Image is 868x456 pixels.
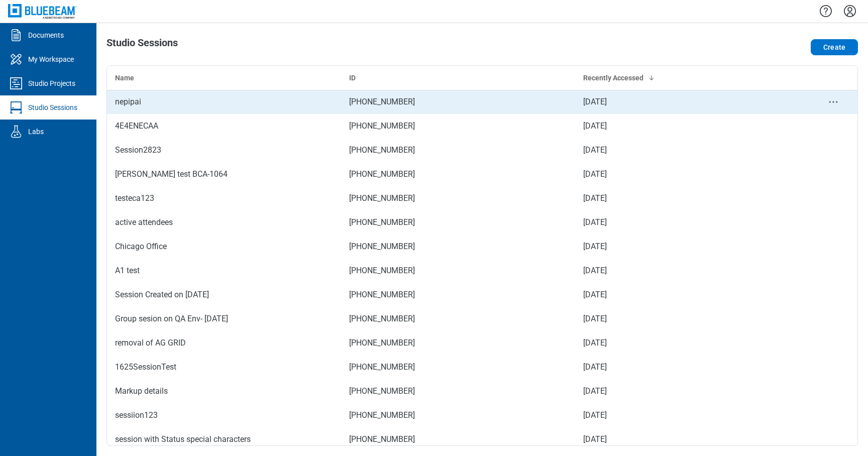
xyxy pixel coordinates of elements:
[8,27,24,43] svg: Documents
[341,210,575,235] td: [PHONE_NUMBER]
[575,186,809,210] td: [DATE]
[341,307,575,331] td: [PHONE_NUMBER]
[106,37,178,53] h1: Studio Sessions
[341,259,575,283] td: [PHONE_NUMBER]
[575,379,809,403] td: [DATE]
[115,192,333,204] div: testeca123
[28,127,44,137] div: Labs
[575,210,809,235] td: [DATE]
[341,427,575,451] td: [PHONE_NUMBER]
[341,331,575,355] td: [PHONE_NUMBER]
[115,385,333,397] div: Markup details
[575,427,809,451] td: [DATE]
[575,283,809,307] td: [DATE]
[8,75,24,91] svg: Studio Projects
[115,265,333,277] div: A1 test
[341,355,575,379] td: [PHONE_NUMBER]
[115,433,333,445] div: session with Status special characters
[115,168,333,180] div: [PERSON_NAME] test BCA-1064
[341,403,575,427] td: [PHONE_NUMBER]
[341,114,575,138] td: [PHONE_NUMBER]
[583,73,801,83] div: Recently Accessed
[827,96,839,108] button: context-menu
[28,78,75,88] div: Studio Projects
[575,138,809,162] td: [DATE]
[341,379,575,403] td: [PHONE_NUMBER]
[8,124,24,140] svg: Labs
[115,313,333,325] div: Group sesion on QA Env- [DATE]
[8,99,24,116] svg: Studio Sessions
[115,361,333,373] div: 1625SessionTest
[341,186,575,210] td: [PHONE_NUMBER]
[115,216,333,229] div: active attendees
[575,90,809,114] td: [DATE]
[575,259,809,283] td: [DATE]
[115,289,333,301] div: Session Created on [DATE]
[575,162,809,186] td: [DATE]
[575,403,809,427] td: [DATE]
[115,409,333,421] div: sessiion123
[811,39,858,55] button: Create
[341,235,575,259] td: [PHONE_NUMBER]
[8,4,76,19] img: Bluebeam, Inc.
[575,235,809,259] td: [DATE]
[575,114,809,138] td: [DATE]
[341,138,575,162] td: [PHONE_NUMBER]
[115,120,333,132] div: 4E4ENECAA
[341,283,575,307] td: [PHONE_NUMBER]
[28,102,77,112] div: Studio Sessions
[341,90,575,114] td: [PHONE_NUMBER]
[28,54,74,64] div: My Workspace
[115,241,333,253] div: Chicago Office
[575,355,809,379] td: [DATE]
[8,51,24,67] svg: My Workspace
[115,337,333,349] div: removal of AG GRID
[115,96,333,108] div: nepipai
[341,162,575,186] td: [PHONE_NUMBER]
[28,30,64,40] div: Documents
[115,73,333,83] div: Name
[115,144,333,156] div: Session2823
[349,73,567,83] div: ID
[575,307,809,331] td: [DATE]
[842,3,858,20] button: Settings
[575,331,809,355] td: [DATE]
